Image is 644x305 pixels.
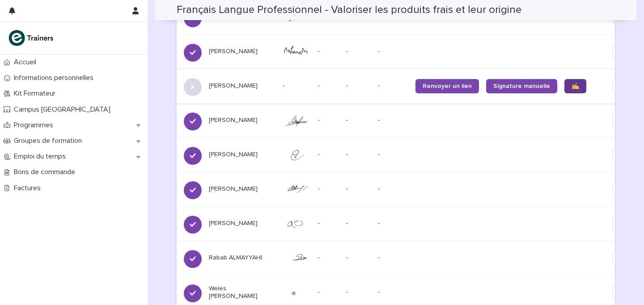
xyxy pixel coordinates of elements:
[10,89,63,98] p: Kit Formateur
[10,137,89,145] p: Groupes de formation
[572,83,579,89] span: ✍️
[346,220,371,227] p: -
[10,152,73,161] p: Emploi du temps
[209,185,275,193] p: [PERSON_NAME]
[209,151,275,159] p: [PERSON_NAME]
[209,48,275,55] p: [PERSON_NAME]
[346,82,371,90] p: -
[283,183,311,196] img: LWLpzhg3r3plrYyPm-yVAAsHc37dyW63sdp-lAHMVBg
[613,251,639,265] button: Edit
[486,79,557,93] a: Signature manuelle
[209,285,275,300] p: Weles [PERSON_NAME]
[283,288,311,296] img: 4_Jdz8W_IgV4KvnOSOtCz8-V2BXEGY5d_5FBwh3iH24
[378,288,408,296] p: -
[415,79,479,93] a: Renvoyer un lien
[493,83,550,89] span: Signature manuelle
[346,185,371,193] p: -
[613,45,639,59] button: Edit
[10,105,118,114] p: Campus [GEOGRAPHIC_DATA]
[346,151,371,159] p: -
[318,287,322,296] p: -
[209,220,275,227] p: [PERSON_NAME]
[283,44,311,59] img: vuncJjISnPEqEFjhBbHXULPqkzki3eUEvmh0ZZVxizQ
[378,151,408,159] p: -
[318,184,322,193] p: -
[613,113,639,128] button: Edit
[423,83,472,89] span: Renvoyer un lien
[318,115,322,124] p: -
[378,185,408,193] p: -
[564,79,586,93] a: ✍️
[378,82,408,90] p: -
[378,254,408,262] p: -
[613,79,639,93] button: Edit
[318,252,322,262] p: -
[613,285,639,300] button: Edit
[378,117,408,124] p: -
[10,168,82,176] p: Bons de commande
[10,184,48,192] p: Factures
[613,182,639,196] button: Edit
[283,115,311,126] img: tdqPeCPpyxcxFJihPSHe_EwgvDyQhPb0K_xdAhVYwhg
[378,220,408,227] p: -
[10,74,101,82] p: Informations personnelles
[10,58,43,67] p: Accueil
[318,80,322,90] p: -
[10,121,60,130] p: Programmes
[283,217,311,230] img: OK3laOanAzSZDwKpjL8qLUy58rkMWbSlX0kxvuQDPd4
[346,48,371,55] p: -
[378,48,408,55] p: -
[346,117,371,124] p: -
[177,4,521,17] h2: Français Langue Professionnel - Valoriser les produits frais et leur origine
[283,252,311,264] img: RNex3wdiHZj6v1Ah14DmA-HOK7Ih_yvtsCvVvRbFkto
[209,254,275,262] p: Rabab ALMAYYAHI
[613,148,639,162] button: Edit
[283,148,311,162] img: GOKh566iticyj5u22KpW_2jjPMCtJNHrutYgM_zXgBE
[209,117,275,124] p: [PERSON_NAME]
[318,218,322,227] p: -
[613,217,639,231] button: Edit
[318,46,322,55] p: -
[283,82,311,90] p: -
[346,254,371,262] p: -
[209,82,275,90] p: [PERSON_NAME]
[318,149,322,159] p: -
[7,29,56,47] img: K0CqGN7SDeD6s4JG8KQk
[346,288,371,296] p: -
